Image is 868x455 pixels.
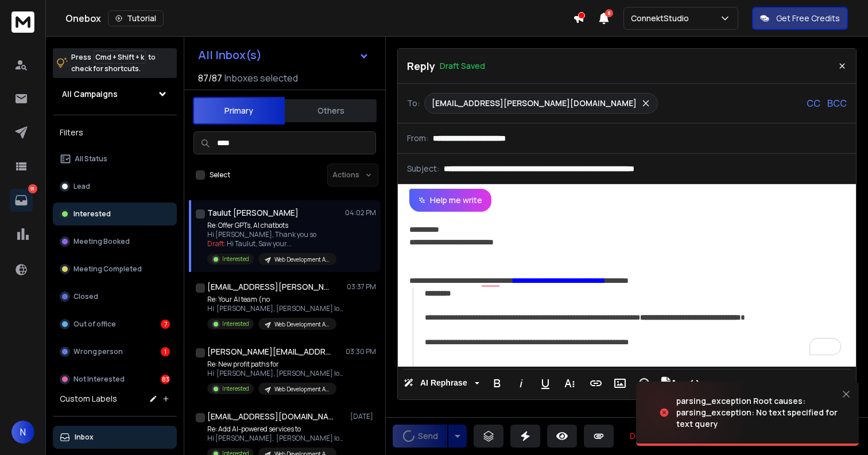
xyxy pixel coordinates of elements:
[94,50,146,64] span: Cmd + Shift + k
[10,189,33,212] a: 91
[53,313,177,336] button: Out of office7
[53,426,177,449] button: Inbox
[53,340,177,363] button: Wrong person1
[71,52,156,75] p: Press to check for shortcuts.
[207,281,334,293] h1: [EMAIL_ADDRESS][PERSON_NAME]
[605,9,613,17] span: 8
[73,347,123,356] p: Wrong person
[285,98,377,123] button: Others
[161,375,170,384] div: 83
[274,385,330,394] p: Web Development Agency Last
[510,372,532,395] button: Italic (⌘I)
[752,7,848,30] button: Get Free Credits
[193,97,285,125] button: Primary
[418,378,470,388] span: AI Rephrase
[222,255,249,263] p: Interested
[62,88,118,100] h1: All Campaigns
[207,434,345,443] p: Hi [PERSON_NAME], [PERSON_NAME] looped me in
[53,147,177,170] button: All Status
[161,347,170,356] div: 1
[73,237,130,246] p: Meeting Booked
[207,239,226,248] span: Draft:
[207,295,345,304] p: Re: Your AI team (no
[633,372,655,395] button: Emoticons
[11,421,34,444] button: N
[345,208,376,217] p: 04:02 PM
[432,98,637,109] p: [EMAIL_ADDRESS][PERSON_NAME][DOMAIN_NAME]
[73,375,125,384] p: Not Interested
[198,49,262,61] h1: All Inbox(s)
[207,346,334,357] h1: [PERSON_NAME][EMAIL_ADDRESS][DOMAIN_NAME]
[827,96,847,110] p: BCC
[53,203,177,225] button: Interested
[631,13,693,24] p: ConnektStudio
[222,320,249,328] p: Interested
[409,189,491,212] button: Help me write
[407,163,439,174] p: Subject:
[207,230,336,239] p: Hi [PERSON_NAME], Thank you so
[53,83,177,106] button: All Campaigns
[53,125,177,141] h3: Filters
[407,98,420,109] p: To:
[440,60,485,72] p: Draft Saved
[207,304,345,313] p: Hi [PERSON_NAME], [PERSON_NAME] looped me in here.
[657,372,679,395] button: Signature
[585,372,607,395] button: Insert Link (⌘K)
[108,10,164,26] button: Tutorial
[407,58,435,74] p: Reply
[676,395,845,430] div: parsing_exception Root causes: parsing_exception: No text specified for text query
[73,292,98,301] p: Closed
[73,265,142,274] p: Meeting Completed
[207,360,345,369] p: Re: New profit paths for
[398,212,856,367] div: To enrich screen reader interactions, please activate Accessibility in Grammarly extension settings
[73,209,111,219] p: Interested
[189,44,378,67] button: All Inbox(s)
[210,170,230,180] label: Select
[53,230,177,253] button: Meeting Booked
[75,154,107,164] p: All Status
[53,175,177,198] button: Lead
[75,433,94,442] p: Inbox
[207,425,345,434] p: Re: Add AI-powered services to
[227,239,292,248] span: Hi Taulut, Saw your ...
[73,182,90,191] p: Lead
[347,282,376,291] p: 03:37 PM
[807,96,820,110] p: CC
[401,372,482,395] button: AI Rephrase
[559,372,580,395] button: More Text
[60,393,117,405] h3: Custom Labels
[684,372,706,395] button: Code View
[207,221,336,230] p: Re: Offer GPTs, AI chatbots
[350,412,376,421] p: [DATE]
[346,347,376,356] p: 03:30 PM
[161,320,170,329] div: 7
[621,425,689,448] button: Discard Draft
[274,255,330,264] p: Web Development Agency Last
[486,372,508,395] button: Bold (⌘B)
[407,133,428,144] p: From:
[65,10,573,26] div: Onebox
[28,184,37,193] p: 91
[207,207,299,219] h1: Taulut [PERSON_NAME]
[207,369,345,378] p: Hi [PERSON_NAME], [PERSON_NAME] looped me in here.
[776,13,840,24] p: Get Free Credits
[274,320,330,329] p: Web Development Agency Last
[222,384,249,393] p: Interested
[198,71,222,85] span: 87 / 87
[224,71,298,85] h3: Inboxes selected
[73,320,116,329] p: Out of office
[53,368,177,391] button: Not Interested83
[53,285,177,308] button: Closed
[53,258,177,281] button: Meeting Completed
[636,382,751,444] img: image
[207,411,334,422] h1: [EMAIL_ADDRESS][DOMAIN_NAME]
